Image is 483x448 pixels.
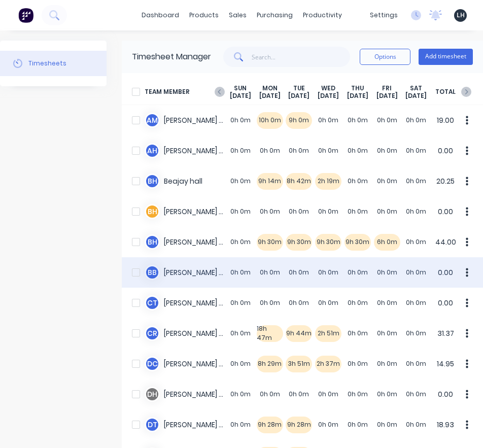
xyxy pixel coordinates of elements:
[431,84,460,100] span: TOTAL
[18,8,33,23] img: Factory
[347,92,368,100] span: [DATE]
[259,92,281,100] span: [DATE]
[293,84,305,92] span: TUE
[457,11,465,20] span: LH
[419,49,473,65] button: Add timesheet
[262,84,278,92] span: MON
[365,8,403,23] div: settings
[321,84,335,92] span: WED
[351,84,364,92] span: THU
[132,51,211,63] div: Timesheet Manager
[230,92,251,100] span: [DATE]
[145,84,226,100] span: TEAM MEMBER
[405,92,427,100] span: [DATE]
[318,92,339,100] span: [DATE]
[136,8,184,23] a: dashboard
[298,8,347,23] div: productivity
[360,49,410,65] button: Options
[28,59,66,68] div: Timesheets
[224,8,252,23] div: sales
[382,84,392,92] span: FRI
[234,84,247,92] span: SUN
[288,92,309,100] span: [DATE]
[252,8,298,23] div: purchasing
[410,84,422,92] span: SAT
[252,47,351,67] input: Search...
[376,92,398,100] span: [DATE]
[184,8,224,23] div: products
